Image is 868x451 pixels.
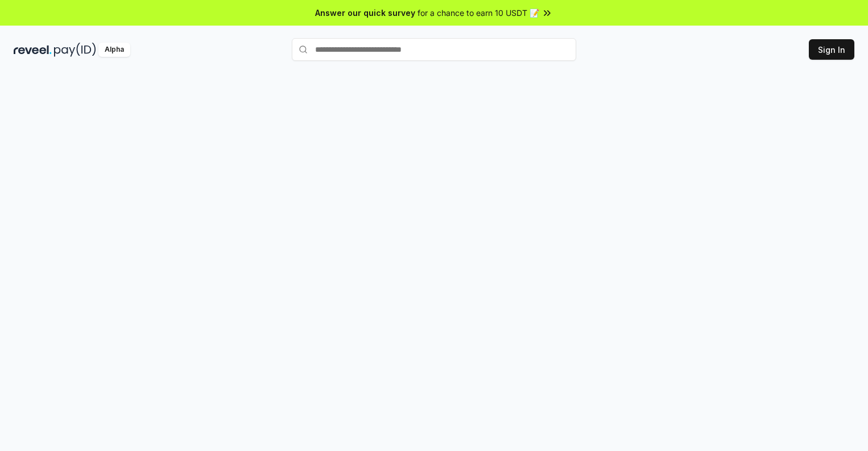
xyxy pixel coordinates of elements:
[809,39,854,60] button: Sign In
[98,43,130,57] div: Alpha
[418,7,539,19] span: for a chance to earn 10 USDT 📝
[54,43,96,57] img: pay_id
[14,43,52,57] img: reveel_dark
[315,7,415,19] span: Answer our quick survey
